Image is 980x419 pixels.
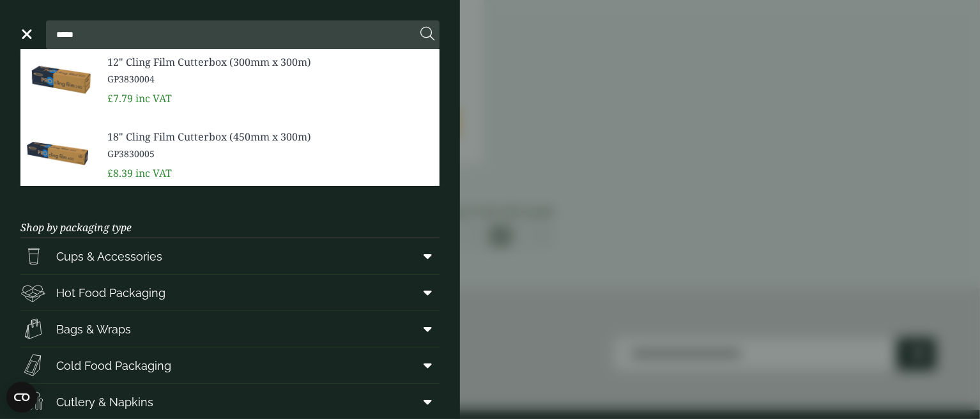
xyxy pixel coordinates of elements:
a: 18" Cling Film Cutterbox (450mm x 300m) GP3830005 [107,129,429,160]
a: 12" Cling Film Cutterbox (300mm x 300m) GP3830004 [107,54,429,86]
button: Open CMP widget [6,382,37,413]
img: Sandwich_box.svg [20,353,46,378]
a: Bags & Wraps [20,311,440,347]
span: £8.39 [107,166,133,180]
span: Bags & Wraps [56,321,131,338]
h3: Shop by packaging type [20,201,440,238]
img: GP3830004 [20,49,97,110]
span: GP3830004 [107,72,429,86]
img: Paper_carriers.svg [20,316,46,342]
span: £7.79 [107,91,133,105]
a: Cups & Accessories [20,238,440,274]
img: PintNhalf_cup.svg [20,243,46,269]
img: GP3830005 [20,124,97,185]
a: Cold Food Packaging [20,347,440,383]
a: Hot Food Packaging [20,275,440,310]
span: inc VAT [135,91,172,105]
span: Cups & Accessories [56,248,162,265]
span: inc VAT [135,166,172,180]
span: Cutlery & Napkins [56,393,153,411]
span: 12" Cling Film Cutterbox (300mm x 300m) [107,54,429,70]
span: Hot Food Packaging [56,284,165,301]
span: 18" Cling Film Cutterbox (450mm x 300m) [107,129,429,144]
span: Cold Food Packaging [56,357,171,374]
span: GP3830005 [107,147,429,160]
img: Deli_box.svg [20,280,46,305]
